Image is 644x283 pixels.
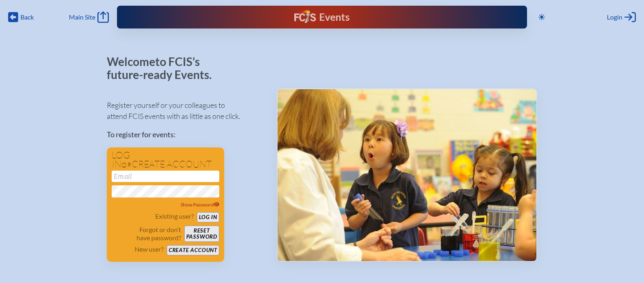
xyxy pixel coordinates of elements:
[167,245,219,255] button: Create account
[155,212,194,220] p: Existing user?
[233,10,412,24] div: FCIS Events — Future ready
[197,212,219,222] button: Log in
[112,171,219,182] input: Email
[112,226,181,242] p: Forgot or don’t have password?
[20,13,34,21] span: Back
[607,13,622,21] span: Login
[135,245,163,253] p: New user?
[107,55,221,81] p: Welcome to FCIS’s future-ready Events.
[69,13,95,21] span: Main Site
[107,129,264,140] p: To register for events:
[184,226,219,242] button: Resetpassword
[69,11,109,23] a: Main Site
[107,100,264,122] p: Register yourself or your colleagues to attend FCIS events with as little as one click.
[112,151,219,169] h1: Log in create account
[278,89,536,261] img: Events
[121,161,132,169] span: or
[181,202,220,208] span: Show Password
